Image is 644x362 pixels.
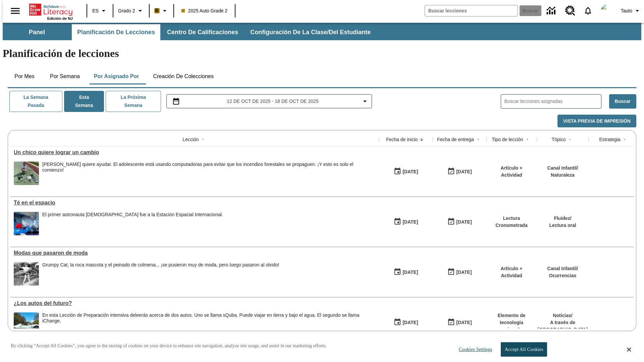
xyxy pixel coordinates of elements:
p: Artículo + Actividad [490,165,533,179]
button: La próxima semana [106,91,161,112]
button: 10/15/25: Primer día en que estuvo disponible la lección [391,165,420,178]
button: Close [627,347,631,353]
button: Cookies Settings [453,343,495,356]
img: Un automóvil de alta tecnología flotando en el agua. [14,312,39,336]
button: Sort [621,135,629,143]
input: Buscar lecciones asignadas [504,97,601,106]
span: Centro de calificaciones [167,28,238,36]
span: Tauto [621,7,632,14]
div: [DATE] [456,318,472,327]
button: La semana pasada [9,91,62,112]
button: 08/01/26: Último día en que podrá accederse la lección [445,316,474,329]
button: 10/15/25: Último día en que podrá accederse la lección [445,165,474,178]
p: A través de [GEOGRAPHIC_DATA] [538,319,588,333]
img: Ryan Honary posa en cuclillas con unos dispositivos de detección de incendios [14,162,39,185]
div: [DATE] [456,218,472,226]
span: Grumpy Cat, la roca mascota y el peinado de colmena... ¡se pusieron muy de moda, pero luego pasar... [42,262,279,286]
p: By clicking “Accept All Cookies”, you agree to the storing of cookies on your device to enhance s... [11,343,327,349]
span: ES [92,7,99,14]
div: [DATE] [402,168,418,176]
button: Planificación de lecciones [72,24,160,40]
a: Centro de información [543,2,561,20]
a: Centro de recursos, Se abrirá en una pestaña nueva. [561,2,579,20]
button: Por semana [45,68,85,84]
a: Notificaciones [579,2,597,19]
p: Elemento de tecnología mejorada [490,312,533,333]
button: Creación de colecciones [148,68,219,84]
p: Lectura Cronometrada [490,215,533,229]
p: Noticias / [538,312,588,319]
div: [DATE] [402,218,418,226]
div: El primer astronauta [DEMOGRAPHIC_DATA] fue a la Estación Espacial Internacional. [42,212,223,218]
button: Boost El color de la clase es anaranjado claro. Cambiar el color de la clase. [152,5,171,17]
span: Panel [29,28,45,36]
p: Artículo + Actividad [490,265,533,279]
span: Edición de NJ [47,16,73,20]
img: avatar image [601,4,614,17]
h1: Planificación de lecciones [3,47,641,60]
button: Sort [566,135,574,143]
button: Por asignado por [89,68,145,84]
div: Lección [182,136,199,143]
div: [DATE] [402,318,418,327]
testabrev: leerás acerca de dos autos. Uno se llama sQuba. Puede viajar en tierra y bajo el agua. El segundo... [42,312,360,323]
button: Sort [418,135,426,143]
img: Un astronauta, el primero del Reino Unido que viaja a la Estación Espacial Internacional, saluda ... [14,212,39,235]
button: 06/30/26: Último día en que podrá accederse la lección [445,266,474,279]
div: Té en el espacio [14,200,376,206]
div: ¿Los autos del futuro? [14,300,376,306]
div: En esta Lección de Preparación intensiva de [42,312,376,324]
div: Subbarra de navegación [3,23,641,40]
a: Portada [29,3,73,16]
button: Panel [3,24,70,40]
button: Centro de calificaciones [162,24,244,40]
div: En esta Lección de Preparación intensiva de leerás acerca de dos autos. Uno se llama sQuba. Puede... [42,312,376,336]
p: Canal Infantil / [547,265,578,272]
div: Grumpy Cat, la roca mascota y el peinado de colmena... ¡se pusieron muy de moda, pero luego pasar... [42,262,279,268]
p: Ocurrencias [547,272,578,279]
span: Planificación de lecciones [77,28,155,36]
button: Buscar [609,94,636,109]
div: [DATE] [402,268,418,277]
div: Subbarra de navegación [3,24,377,40]
button: Sort [474,135,482,143]
button: 10/12/25: Último día en que podrá accederse la lección [445,216,474,228]
button: Vista previa de impresión [557,115,636,128]
p: Canal Infantil / [547,165,578,172]
button: Esta semana [64,91,104,112]
p: Naturaleza [547,172,578,179]
button: Grado: Grado 2, Elige un grado [115,5,147,17]
div: Portada [29,2,73,20]
p: Fluidez / [549,215,576,222]
a: Un chico quiere lograr un cambio, Lecciones [14,149,376,156]
button: 07/01/25: Primer día en que estuvo disponible la lección [391,316,420,329]
button: Seleccione el intervalo de fechas opción del menú [169,97,369,105]
button: Abrir el menú lateral [5,1,25,21]
div: [DATE] [456,268,472,277]
button: 10/06/25: Primer día en que estuvo disponible la lección [391,216,420,228]
span: 2025 Auto Grade 2 [181,7,228,14]
span: B [155,6,159,15]
a: Té en el espacio, Lecciones [14,200,376,206]
div: Ryan Honary quiere ayudar. El adolescente está usando computadoras para evitar que los incendios ... [42,162,376,185]
a: Modas que pasaron de moda, Lecciones [14,250,376,256]
span: Configuración de la clase/del estudiante [250,28,371,36]
button: Sort [523,135,531,143]
div: Un chico quiere lograr un cambio [14,149,376,156]
button: Configuración de la clase/del estudiante [245,24,376,40]
button: Accept All Cookies [501,342,547,357]
input: Buscar campo [425,5,518,16]
button: Sort [199,135,207,143]
img: foto en blanco y negro de una chica haciendo girar unos hula-hulas en la década de 1950 [14,262,39,286]
div: Tipo de lección [492,136,523,143]
a: ¿Los autos del futuro? , Lecciones [14,300,376,306]
svg: Collapse Date Range Filter [361,97,369,105]
div: Tópico [551,136,566,143]
div: El primer astronauta británico fue a la Estación Espacial Internacional. [42,212,223,235]
div: Fecha de entrega [437,136,474,143]
div: [PERSON_NAME] quiere ayudar. El adolescente está usando computadoras para evitar que los incendio... [42,162,376,173]
div: Fecha de inicio [386,136,418,143]
button: Perfil/Configuración [618,5,644,17]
